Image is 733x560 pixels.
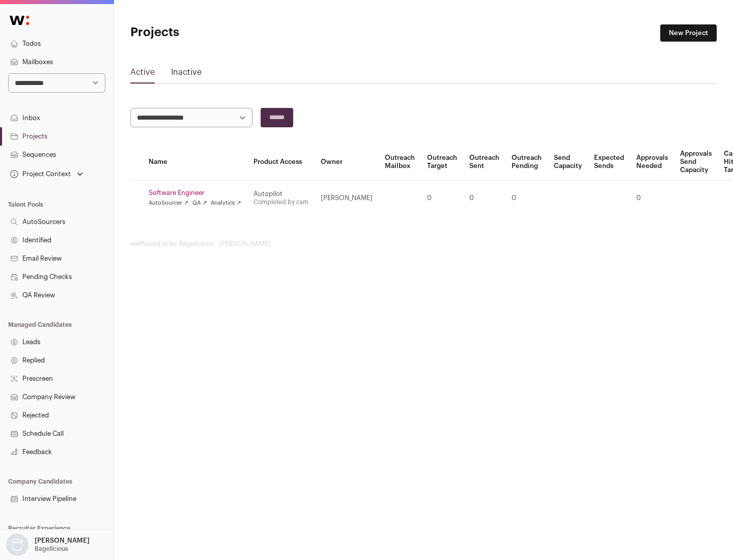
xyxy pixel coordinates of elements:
[630,181,674,216] td: 0
[4,10,35,31] img: Wellfound
[505,181,548,216] td: 0
[211,199,241,207] a: Analytics ↗
[421,181,463,216] td: 0
[660,24,717,42] a: New Project
[505,144,548,181] th: Outreach Pending
[149,189,241,197] a: Software Engineer
[421,144,463,181] th: Outreach Target
[588,144,630,181] th: Expected Sends
[35,537,90,545] p: [PERSON_NAME]
[143,144,247,181] th: Name
[8,167,85,181] button: Open dropdown
[35,545,68,553] p: Bagelicious
[253,190,308,198] div: Autopilot
[6,534,29,556] img: nopic.png
[463,181,505,216] td: 0
[674,144,718,181] th: Approvals Send Capacity
[8,170,71,178] div: Project Context
[247,144,315,181] th: Product Access
[171,66,202,82] a: Inactive
[253,199,308,205] a: Completed by csm
[315,144,379,181] th: Owner
[379,144,421,181] th: Outreach Mailbox
[630,144,674,181] th: Approvals Needed
[192,199,207,207] a: QA ↗
[463,144,505,181] th: Outreach Sent
[130,240,717,248] footer: wellfound:ai for Bagelicious - [PERSON_NAME]
[4,534,92,556] button: Open dropdown
[130,66,155,82] a: Active
[548,144,588,181] th: Send Capacity
[315,181,379,216] td: [PERSON_NAME]
[149,199,188,207] a: AutoSourcer ↗
[130,24,326,41] h1: Projects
